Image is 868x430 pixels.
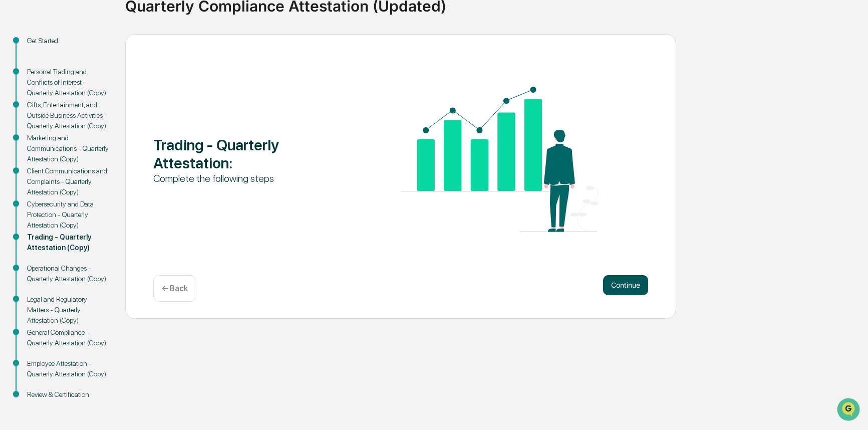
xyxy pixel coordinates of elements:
div: Review & Certification [27,389,109,400]
div: General Compliance - Quarterly Attestation (Copy) [27,327,109,348]
a: 🗄️Attestations [69,122,128,140]
span: Attestations [83,126,124,136]
button: Start new chat [170,80,182,92]
div: Complete the following steps [153,172,351,185]
div: We're available if you need us! [34,87,127,95]
div: Operational Changes - Quarterly Attestation (Copy) [27,263,109,284]
img: Trading - Quarterly Attestation [401,87,599,232]
div: 🗄️ [73,127,81,135]
div: Personal Trading and Conflicts of Interest - Quarterly Attestation (Copy) [27,67,109,98]
a: 🖐️Preclearance [6,122,69,140]
a: 🔎Data Lookup [6,141,67,159]
div: Trading - Quarterly Attestation : [153,136,351,172]
img: 1746055101610-c473b297-6a78-478c-a979-82029cc54cd1 [10,77,28,95]
p: How can we help? [10,21,182,37]
div: Trading - Quarterly Attestation (Copy) [27,232,109,253]
div: Get Started [27,36,109,46]
div: 🔎 [10,146,18,154]
span: Pylon [100,170,121,177]
div: 🖐️ [10,127,18,135]
span: Data Lookup [20,145,63,155]
span: Preclearance [20,126,65,136]
button: Continue [603,275,648,295]
div: Start new chat [34,77,164,87]
div: Cybersecurity and Data Protection - Quarterly Attestation (Copy) [27,199,109,231]
div: Marketing and Communications - Quarterly Attestation (Copy) [27,133,109,164]
a: Powered byPylon [71,169,121,177]
iframe: Open customer support [836,397,863,424]
div: Gifts, Entertainment, and Outside Business Activities - Quarterly Attestation (Copy) [27,100,109,131]
div: Client Communications and Complaints - Quarterly Attestation (Copy) [27,166,109,197]
div: Employee Attestation - Quarterly Attestation (Copy) [27,358,109,379]
div: Legal and Regulatory Matters - Quarterly Attestation (Copy) [27,294,109,326]
p: ← Back [162,284,188,293]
